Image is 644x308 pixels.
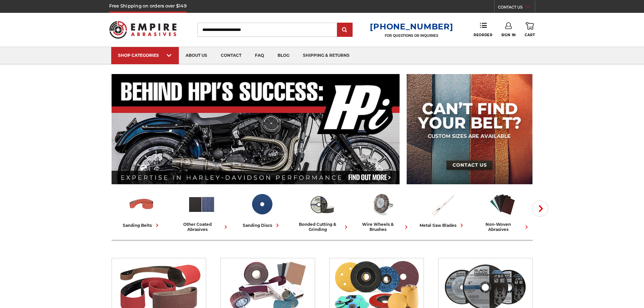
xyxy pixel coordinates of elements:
img: Banner for an interview featuring Horsepower Inc who makes Harley performance upgrades featured o... [112,74,400,184]
span: Sign In [501,33,516,37]
img: Other Coated Abrasives [188,190,216,218]
a: sanding belts [114,190,169,229]
img: Wire Wheels & Brushes [368,190,396,218]
span: Cart [525,33,535,37]
div: bonded cutting & grinding [295,222,350,232]
div: sanding belts [123,222,161,229]
a: CONTACT US [498,3,535,13]
a: non-woven abrasives [475,190,530,232]
a: Cart [525,22,535,37]
a: metal saw blades [415,190,470,229]
div: sanding discs [243,222,281,229]
img: Sanding Discs [248,190,276,218]
a: Reorder [474,22,492,37]
img: Empire Abrasives [109,17,177,43]
img: Sanding Belts [127,190,156,218]
div: wire wheels & brushes [355,222,410,232]
a: blog [271,47,296,64]
a: other coated abrasives [174,190,229,232]
img: promo banner for custom belts. [407,74,532,184]
div: other coated abrasives [174,222,229,232]
div: non-woven abrasives [475,222,530,232]
span: Reorder [474,33,492,37]
a: about us [179,47,214,64]
a: [PHONE_NUMBER] [370,22,453,31]
button: Next [532,200,548,217]
a: wire wheels & brushes [355,190,410,232]
p: FOR QUESTIONS OR INQUIRIES [370,33,453,38]
img: Non-woven Abrasives [488,190,517,218]
img: Bonded Cutting & Grinding [308,190,336,218]
img: Metal Saw Blades [428,190,456,218]
a: bonded cutting & grinding [295,190,350,232]
input: Submit [338,23,352,37]
div: metal saw blades [420,222,465,229]
a: shipping & returns [296,47,356,64]
a: contact [214,47,248,64]
div: SHOP CATEGORIES [118,53,172,58]
a: sanding discs [235,190,289,229]
a: faq [248,47,271,64]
